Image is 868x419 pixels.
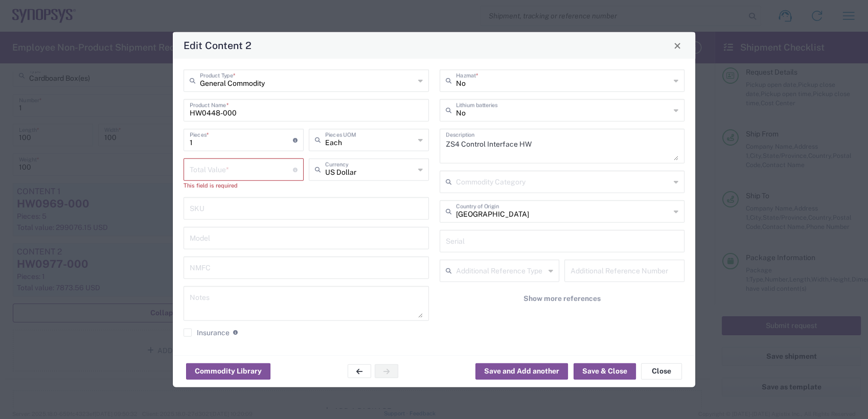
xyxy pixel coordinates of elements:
[523,294,601,304] span: Show more references
[574,363,636,379] button: Save & Close
[186,363,270,379] button: Commodity Library
[475,363,568,379] button: Save and Add another
[184,38,252,53] h4: Edit Content 2
[184,329,230,337] label: Insurance
[184,181,304,190] div: This field is required
[670,38,684,53] button: Close
[641,363,682,379] button: Close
